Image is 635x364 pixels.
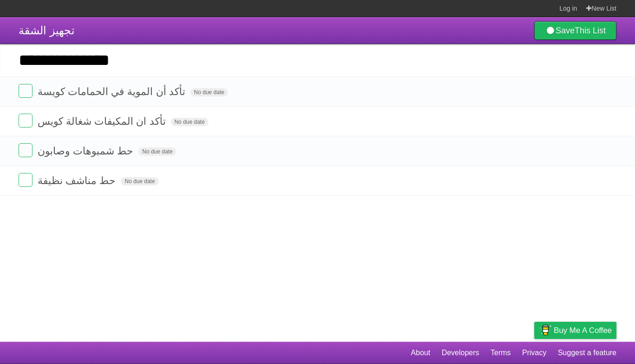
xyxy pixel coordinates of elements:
[38,86,188,97] span: تأكد أن الموية في الحمامات كويسة
[441,344,479,362] a: Developers
[38,145,136,157] span: حط شمبوهات وصابون
[491,344,511,362] a: Terms
[539,322,551,338] img: Buy me a coffee
[38,175,118,186] span: حط مناشف نظيفة
[19,24,75,37] span: تجهيز الشقة
[522,344,546,362] a: Privacy
[575,26,606,35] b: This List
[534,322,616,339] a: Buy me a coffee
[121,177,158,185] span: No due date
[558,344,616,362] a: Suggest a feature
[171,118,208,126] span: No due date
[138,147,176,156] span: No due date
[554,322,612,338] span: Buy me a coffee
[38,115,168,127] span: تأكد ان المكيفات شغالة كويس
[19,173,32,187] label: Done
[534,21,616,40] a: SaveThis List
[190,88,228,96] span: No due date
[19,84,32,98] label: Done
[19,114,32,128] label: Done
[411,344,430,362] a: About
[19,143,32,157] label: Done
